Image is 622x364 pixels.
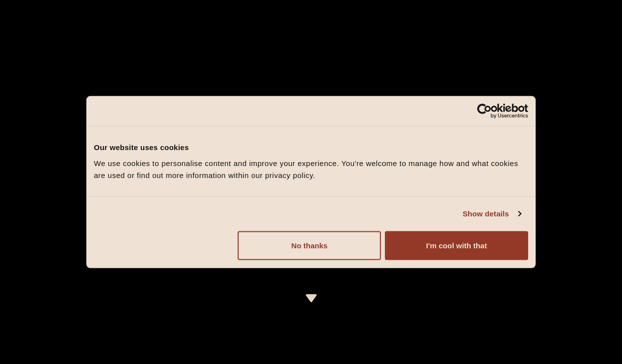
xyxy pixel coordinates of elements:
img: icon-dropdown-cream.svg [305,294,317,302]
a: Show details [463,208,521,220]
div: We use cookies to personalise content and improve your experience. You're welcome to manage how a... [94,157,528,181]
a: Usercentrics Cookiebot - opens in a new window [441,104,528,119]
button: I'm cool with that [385,231,528,260]
button: No thanks [238,231,381,260]
div: Our website uses cookies [94,142,528,154]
